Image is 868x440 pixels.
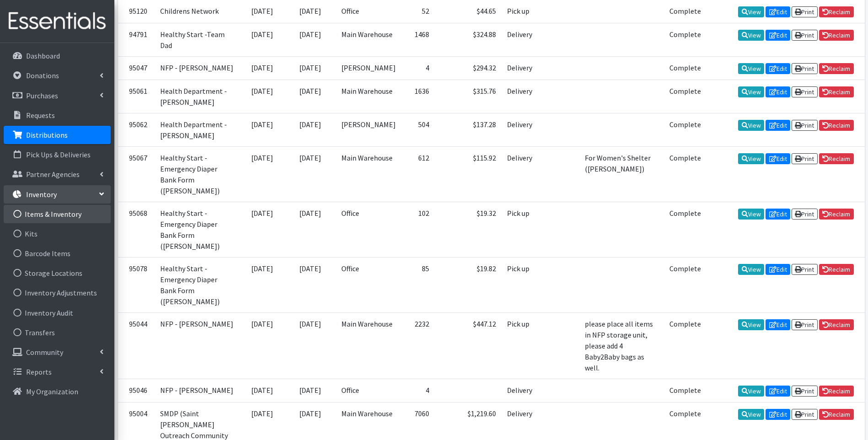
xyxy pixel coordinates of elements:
[118,80,155,113] td: 95061
[336,23,401,56] td: Main Warehouse
[239,257,285,312] td: [DATE]
[664,257,706,312] td: Complete
[792,86,818,97] a: Print
[285,113,336,146] td: [DATE]
[819,86,854,97] a: Reclaim
[792,6,818,17] a: Print
[285,146,336,202] td: [DATE]
[435,56,501,80] td: $294.32
[819,319,854,330] a: Reclaim
[155,312,239,379] td: NFP - [PERSON_NAME]
[118,202,155,257] td: 95068
[118,23,155,56] td: 94791
[819,30,854,41] a: Reclaim
[766,6,790,17] a: Edit
[239,23,285,56] td: [DATE]
[4,6,111,37] img: HumanEssentials
[738,264,764,275] a: View
[239,113,285,146] td: [DATE]
[792,264,818,275] a: Print
[401,202,435,257] td: 102
[664,202,706,257] td: Complete
[738,6,764,17] a: View
[401,80,435,113] td: 1636
[336,80,401,113] td: Main Warehouse
[401,113,435,146] td: 504
[766,120,790,131] a: Edit
[239,80,285,113] td: [DATE]
[285,312,336,379] td: [DATE]
[501,56,539,80] td: Delivery
[155,80,239,113] td: Health Department - [PERSON_NAME]
[4,205,111,223] a: Items & Inventory
[792,409,818,420] a: Print
[26,367,52,376] p: Reports
[766,86,790,97] a: Edit
[26,71,59,80] p: Donations
[766,319,790,330] a: Edit
[664,80,706,113] td: Complete
[26,387,78,396] p: My Organization
[336,312,401,379] td: Main Warehouse
[155,379,239,402] td: NFP - [PERSON_NAME]
[285,202,336,257] td: [DATE]
[285,56,336,80] td: [DATE]
[766,264,790,275] a: Edit
[579,146,664,202] td: For Women's Shelter ([PERSON_NAME])
[664,146,706,202] td: Complete
[155,146,239,202] td: Healthy Start - Emergency Diaper Bank Form ([PERSON_NAME])
[501,80,539,113] td: Delivery
[738,120,764,131] a: View
[819,63,854,74] a: Reclaim
[4,382,111,401] a: My Organization
[819,6,854,17] a: Reclaim
[819,120,854,131] a: Reclaim
[118,379,155,402] td: 95046
[155,113,239,146] td: Health Department - [PERSON_NAME]
[4,66,111,85] a: Donations
[501,202,539,257] td: Pick up
[285,23,336,56] td: [DATE]
[819,153,854,164] a: Reclaim
[239,379,285,402] td: [DATE]
[26,150,91,159] p: Pick Ups & Deliveries
[435,312,501,379] td: $447.12
[4,106,111,124] a: Requests
[155,257,239,312] td: Healthy Start - Emergency Diaper Bank Form ([PERSON_NAME])
[435,202,501,257] td: $19.32
[26,170,80,179] p: Partner Agencies
[664,56,706,80] td: Complete
[738,409,764,420] a: View
[4,363,111,381] a: Reports
[118,56,155,80] td: 95047
[435,113,501,146] td: $137.28
[239,312,285,379] td: [DATE]
[766,409,790,420] a: Edit
[239,202,285,257] td: [DATE]
[766,30,790,41] a: Edit
[155,202,239,257] td: Healthy Start - Emergency Diaper Bank Form ([PERSON_NAME])
[819,209,854,220] a: Reclaim
[4,185,111,204] a: Inventory
[792,319,818,330] a: Print
[738,30,764,41] a: View
[4,304,111,322] a: Inventory Audit
[336,257,401,312] td: Office
[435,80,501,113] td: $315.76
[285,80,336,113] td: [DATE]
[401,56,435,80] td: 4
[501,379,539,402] td: Delivery
[664,379,706,402] td: Complete
[26,348,63,357] p: Community
[738,319,764,330] a: View
[819,409,854,420] a: Reclaim
[792,153,818,164] a: Print
[819,386,854,397] a: Reclaim
[239,146,285,202] td: [DATE]
[26,111,55,120] p: Requests
[118,146,155,202] td: 95067
[118,312,155,379] td: 95044
[435,146,501,202] td: $115.92
[4,264,111,282] a: Storage Locations
[336,113,401,146] td: [PERSON_NAME]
